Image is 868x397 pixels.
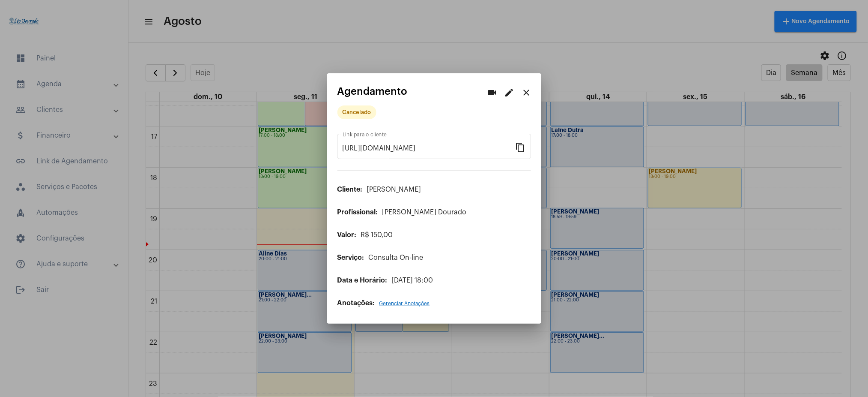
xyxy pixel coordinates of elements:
mat-chip: Cancelado [337,105,376,119]
span: [DATE] 18:00 [392,277,433,284]
span: Serviço: [337,254,364,261]
span: R$ 150,00 [361,232,393,238]
mat-icon: content_copy [516,142,526,152]
span: Data e Horário: [337,277,388,284]
span: Profissional: [337,209,378,216]
span: [PERSON_NAME] Dourado [382,209,467,216]
span: Valor: [337,232,357,238]
span: Consulta On-line [369,254,424,261]
span: Anotações: [337,300,375,307]
mat-icon: edit [504,87,515,98]
span: Gerenciar Anotações [379,301,430,306]
span: [PERSON_NAME] [367,186,421,193]
span: Agendamento [337,86,408,97]
mat-icon: videocam [487,87,498,98]
mat-icon: close [522,87,532,98]
input: Link [343,144,516,152]
span: Cliente: [337,186,363,193]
